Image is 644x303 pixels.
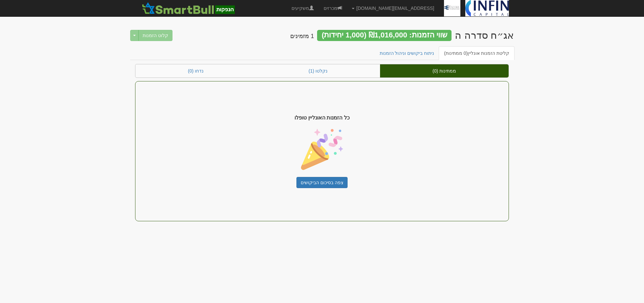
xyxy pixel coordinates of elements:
h4: 1 מזמינים [290,33,314,40]
a: ניתוח ביקושים וניהול הזמנות [374,46,440,60]
a: צפה בסיכום הביקושים [296,177,348,188]
span: (0 ממתינות) [444,51,468,56]
a: קליטת הזמנות אונליין(0 ממתינות) [439,46,514,60]
a: נקלטו (1) [256,64,380,77]
a: ממתינות (0) [380,64,509,77]
span: כל הזמנות האונליין טופלו [294,114,349,122]
img: SmartBull Logo [140,2,236,15]
a: נדחו (0) [135,64,256,77]
img: confetti [301,128,343,170]
div: אנקור פרופרטיס - אג״ח (סדרה ה) - הנפקה לציבור [455,30,514,41]
div: שווי הזמנות: ₪1,016,000 (1,000 יחידות) [317,30,452,41]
